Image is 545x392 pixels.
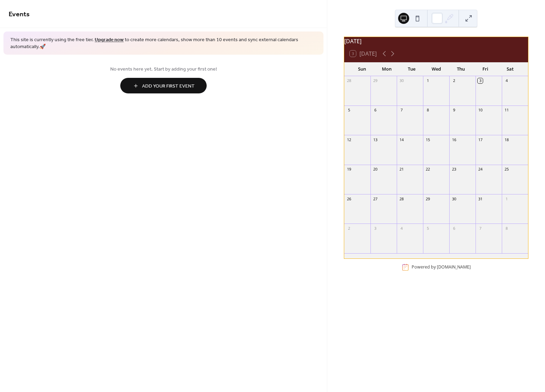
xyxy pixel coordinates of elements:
[373,226,378,231] div: 3
[346,226,351,231] div: 2
[451,137,457,142] div: 16
[451,226,457,231] div: 6
[425,137,430,142] div: 15
[478,196,483,201] div: 31
[399,78,404,83] div: 30
[504,226,509,231] div: 8
[498,62,523,76] div: Sat
[346,167,351,172] div: 19
[120,78,207,93] button: Add Your First Event
[504,167,509,172] div: 25
[346,196,351,201] div: 26
[425,167,430,172] div: 22
[425,78,430,83] div: 1
[346,137,351,142] div: 12
[373,137,378,142] div: 13
[350,62,374,76] div: Sun
[95,35,124,45] a: Upgrade now
[504,108,509,113] div: 11
[399,137,404,142] div: 14
[437,264,471,270] a: [DOMAIN_NAME]
[425,226,430,231] div: 5
[373,108,378,113] div: 6
[424,62,448,76] div: Wed
[478,108,483,113] div: 10
[478,137,483,142] div: 17
[504,137,509,142] div: 18
[399,108,404,113] div: 7
[9,8,30,21] span: Events
[451,108,457,113] div: 9
[478,167,483,172] div: 24
[399,196,404,201] div: 28
[399,62,424,76] div: Tue
[425,196,430,201] div: 29
[346,78,351,83] div: 28
[399,226,404,231] div: 4
[142,83,195,90] span: Add Your First Event
[478,78,483,83] div: 3
[399,167,404,172] div: 21
[473,62,498,76] div: Fri
[9,66,318,73] span: No events here yet. Start by adding your first one!
[373,167,378,172] div: 20
[375,62,399,76] div: Mon
[10,37,317,50] span: This site is currently using the free tier. to create more calendars, show more than 10 events an...
[425,108,430,113] div: 8
[9,78,318,93] a: Add Your First Event
[478,226,483,231] div: 7
[373,196,378,201] div: 27
[373,78,378,83] div: 29
[346,108,351,113] div: 5
[451,167,457,172] div: 23
[451,78,457,83] div: 2
[449,62,473,76] div: Thu
[504,78,509,83] div: 4
[344,37,528,45] div: [DATE]
[504,196,509,201] div: 1
[412,264,471,270] div: Powered by
[451,196,457,201] div: 30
